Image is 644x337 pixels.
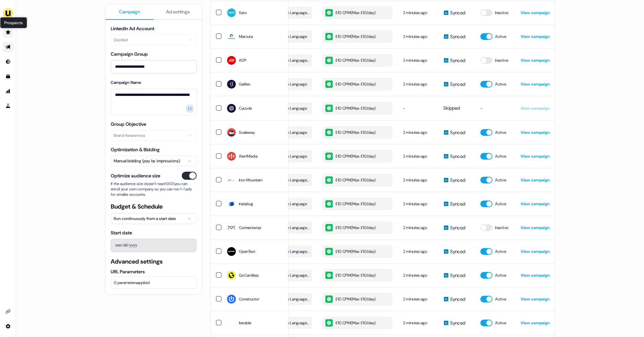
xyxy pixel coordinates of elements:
[239,153,258,160] span: AlertMedia
[443,105,460,111] span: Skipped
[450,33,465,40] span: Synced
[323,54,392,67] button: £10 CPM(Max £10/day)
[521,154,550,159] a: View campaign
[239,129,255,136] span: Scaleway
[521,296,550,302] a: View campaign
[111,51,148,57] label: Campaign Group
[521,10,550,15] a: View campaign
[323,30,392,43] button: £10 CPM(Max £10/day)
[323,221,392,234] button: £10 CPM(Max £10/day)
[3,71,13,82] a: Go to templates
[398,263,438,287] td: 2 minutes ago
[239,201,253,207] span: Instabug
[111,203,197,211] span: Budget & Schedule
[325,80,376,88] div: £10 CPM ( Max £10/day )
[495,224,508,231] span: Inactive
[398,168,438,192] td: 2 minutes ago
[239,105,252,112] span: Cycode
[521,201,550,207] a: View campaign
[495,177,506,183] span: Active
[111,25,154,32] label: LinkedIn Ad Account
[398,120,438,144] td: 2 minutes ago
[495,272,506,279] span: Active
[398,239,438,263] td: 2 minutes ago
[450,153,465,160] span: Synced
[111,230,132,236] label: Start date
[3,101,13,111] a: Go to experiments
[323,198,392,210] button: £10 CPM(Max £10/day)
[495,248,506,255] span: Active
[450,296,465,302] span: Synced
[325,153,376,160] div: £10 CPM ( Max £10/day )
[495,320,506,326] span: Active
[323,269,392,282] button: £10 CPM(Max £10/day)
[398,1,438,24] td: 2 minutes ago
[325,129,376,136] div: £10 CPM ( Max £10/day )
[398,72,438,96] td: 2 minutes ago
[323,126,392,139] button: £10 CPM(Max £10/day)
[239,57,247,64] span: ADP
[3,306,13,317] a: Go to integrations
[3,56,13,67] a: Go to Inbound
[495,81,506,88] span: Active
[111,172,160,179] span: Optimize audience size
[450,129,465,136] span: Synced
[325,57,376,64] div: £10 CPM ( Max £10/day )
[3,86,13,97] a: Go to attribution
[495,129,506,136] span: Active
[323,150,392,163] button: £10 CPM(Max £10/day)
[3,321,13,332] a: Go to integrations
[239,9,247,16] span: Xero
[495,201,506,207] span: Active
[166,8,190,15] span: Ad settings
[521,177,550,183] a: View campaign
[450,201,465,207] span: Synced
[398,96,438,120] td: -
[111,80,141,85] label: Campaign Name
[398,216,438,239] td: 2 minutes ago
[325,176,376,184] div: £10 CPM ( Max £10/day )
[239,320,251,326] span: Iterable
[239,33,253,40] span: Marcura
[325,33,376,40] div: £10 CPM ( Max £10/day )
[521,225,550,230] a: View campaign
[398,311,438,335] td: 2 minutes ago
[239,296,259,302] span: Constructor
[239,272,259,279] span: GoCardless
[325,319,376,327] div: £10 CPM ( Max £10/day )
[398,144,438,168] td: 2 minutes ago
[239,224,261,231] span: Connectwise
[323,174,392,186] button: £10 CPM(Max £10/day)
[450,224,465,231] span: Synced
[182,172,197,180] button: Optimize audience size
[450,81,465,88] span: Synced
[495,153,506,160] span: Active
[450,320,465,326] span: Synced
[325,200,376,208] div: £10 CPM ( Max £10/day )
[325,272,376,279] div: £10 CPM ( Max £10/day )
[114,279,150,286] span: 0 parameters applied
[521,273,550,278] a: View campaign
[119,8,140,15] span: Campaign
[398,24,438,48] td: 2 minutes ago
[521,320,550,326] a: View campaign
[450,57,465,64] span: Synced
[325,9,376,16] div: £10 CPM ( Max £10/day )
[111,276,197,289] button: 0 parametersapplied
[239,248,255,255] span: OpenText
[239,177,262,183] span: Iron Mountain
[495,57,508,64] span: Inactive
[495,9,508,16] span: Inactive
[325,295,376,303] div: £10 CPM ( Max £10/day )
[495,33,506,40] span: Active
[398,48,438,72] td: 2 minutes ago
[450,9,465,16] span: Synced
[323,78,392,91] button: £10 CPM(Max £10/day)
[450,177,465,183] span: Synced
[450,272,465,279] span: Synced
[521,34,550,39] a: View campaign
[323,293,392,305] button: £10 CPM(Max £10/day)
[111,121,146,127] label: Group Objective
[323,245,392,258] button: £10 CPM(Max £10/day)
[475,96,515,120] td: -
